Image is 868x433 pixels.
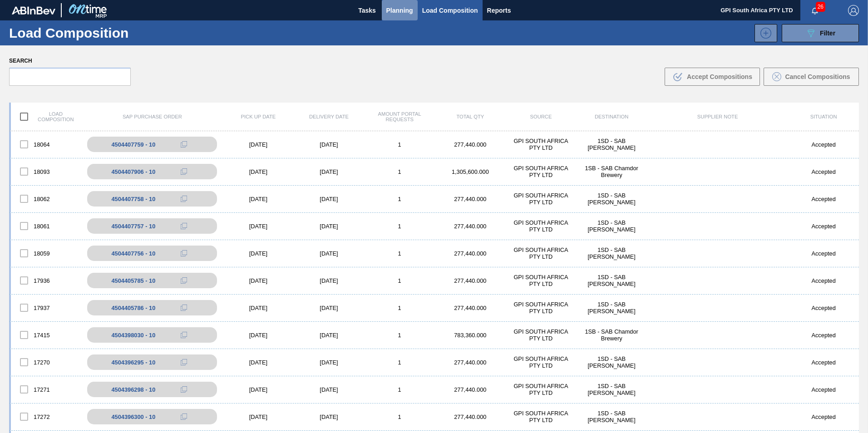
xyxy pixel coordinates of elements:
[820,30,835,37] span: Filter
[665,68,760,86] button: Accept Compositions
[223,114,294,119] div: Pick up Date
[576,274,647,287] div: 1SD - SAB Rosslyn Brewery
[11,325,82,344] div: 17415
[12,6,55,15] img: TNhmsLtSVTkK8tSr43FrP2fwEKptu5GPRR3wAAAABJRU5ErkJggg==
[788,359,859,366] div: Accepted
[435,223,506,230] div: 277,440.000
[788,250,859,257] div: Accepted
[506,246,577,260] div: GPI SOUTH AFRICA PTY LTD
[506,192,577,206] div: GPI SOUTH AFRICA PTY LTD
[11,216,82,236] div: 18061
[111,223,155,230] div: 4504407757 - 10
[576,410,647,423] div: 1SD - SAB Rosslyn Brewery
[82,114,223,119] div: SAP Purchase Order
[175,411,193,422] div: Copy
[576,165,647,178] div: 1SB - SAB Chamdor Brewery
[175,302,193,313] div: Copy
[223,413,294,420] div: [DATE]
[800,4,829,17] button: Notifications
[175,139,193,150] div: Copy
[11,353,82,372] div: 17270
[435,305,506,311] div: 277,440.000
[11,244,82,263] div: 18059
[506,165,577,178] div: GPI SOUTH AFRICA PTY LTD
[11,271,82,290] div: 17936
[294,141,365,148] div: [DATE]
[223,168,294,175] div: [DATE]
[788,332,859,339] div: Accepted
[175,166,193,177] div: Copy
[11,380,82,399] div: 17271
[506,219,577,233] div: GPI SOUTH AFRICA PTY LTD
[294,277,365,284] div: [DATE]
[576,114,647,119] div: Destination
[788,196,859,202] div: Accepted
[506,410,577,423] div: GPI SOUTH AFRICA PTY LTD
[364,332,435,339] div: 1
[364,386,435,393] div: 1
[111,168,155,175] div: 4504407906 - 10
[294,305,365,311] div: [DATE]
[576,219,647,233] div: 1SD - SAB Rosslyn Brewery
[435,141,506,148] div: 277,440.000
[788,114,859,119] div: Situation
[506,138,577,151] div: GPI SOUTH AFRICA PTY LTD
[435,359,506,366] div: 277,440.000
[576,301,647,315] div: 1SD - SAB Rosslyn Brewery
[435,386,506,393] div: 277,440.000
[687,73,752,80] span: Accept Compositions
[111,250,155,257] div: 4504407756 - 10
[294,250,365,257] div: [DATE]
[111,413,155,420] div: 4504396300 - 10
[11,135,82,154] div: 18064
[782,24,859,42] button: Filter
[294,413,365,420] div: [DATE]
[364,111,435,122] div: Amount Portal Requests
[576,383,647,396] div: 1SD - SAB Rosslyn Brewery
[576,328,647,342] div: 1SB - SAB Chamdor Brewery
[223,359,294,366] div: [DATE]
[435,413,506,420] div: 277,440.000
[357,5,377,16] span: Tasks
[223,277,294,284] div: [DATE]
[364,168,435,175] div: 1
[223,386,294,393] div: [DATE]
[788,413,859,420] div: Accepted
[435,250,506,257] div: 277,440.000
[223,141,294,148] div: [DATE]
[576,355,647,369] div: 1SD - SAB Rosslyn Brewery
[9,28,159,38] h1: Load Composition
[294,223,365,230] div: [DATE]
[175,193,193,204] div: Copy
[111,359,155,366] div: 4504396295 - 10
[364,250,435,257] div: 1
[435,168,506,175] div: 1,305,600.000
[223,250,294,257] div: [DATE]
[364,305,435,311] div: 1
[364,413,435,420] div: 1
[364,277,435,284] div: 1
[386,5,413,16] span: Planning
[435,114,506,119] div: Total Qty
[576,138,647,151] div: 1SD - SAB Rosslyn Brewery
[364,223,435,230] div: 1
[111,196,155,202] div: 4504407758 - 10
[11,189,82,208] div: 18062
[506,355,577,369] div: GPI SOUTH AFRICA PTY LTD
[764,68,859,86] button: Cancel Compositions
[750,24,777,42] div: New Load Composition
[487,5,511,16] span: Reports
[294,359,365,366] div: [DATE]
[111,141,155,148] div: 4504407759 - 10
[788,386,859,393] div: Accepted
[816,2,825,12] span: 26
[175,221,193,231] div: Copy
[223,196,294,202] div: [DATE]
[364,141,435,148] div: 1
[576,246,647,260] div: 1SD - SAB Rosslyn Brewery
[435,332,506,339] div: 783,360.000
[294,332,365,339] div: [DATE]
[506,114,577,119] div: Source
[506,383,577,396] div: GPI SOUTH AFRICA PTY LTD
[11,107,82,126] div: Load composition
